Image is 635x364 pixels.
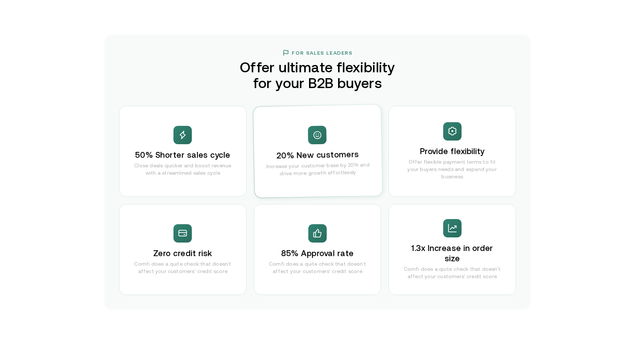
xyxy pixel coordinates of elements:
[312,228,323,239] img: spark
[134,162,232,176] p: Close deals quicker and boost revenue with a streamlined sales cycle
[135,150,230,160] h3: 50% Shorter sales cycle
[177,130,188,140] img: spark
[403,243,501,264] h3: 1.3x Increase in order size
[261,161,374,177] p: Increase your customer base by 20% and drive more growth effortlessly
[134,260,232,275] p: Comfi does a quite check that doesn't affect your customers' credit score
[447,126,458,136] img: spark
[403,265,501,280] p: Comfi does a quite check that doesn't affect your customers' credit score
[292,50,352,56] h3: For Sales Leaders
[276,149,359,161] h3: 20% New customers
[403,158,501,180] p: Offer flexible payment terms to fit your buyers needs and expand your business
[153,248,212,259] h3: Zero credit risk
[282,49,290,57] img: flag
[177,228,188,239] img: spark
[269,260,366,275] p: Comfi does a quite check that doesn't affect your customers' credit score
[420,146,485,157] h3: Provide flexibility
[312,130,322,140] img: spark
[231,59,404,91] h2: Offer ultimate flexibility for your B2B buyers
[447,223,458,233] img: spark
[281,248,354,259] h3: 85% Approval rate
